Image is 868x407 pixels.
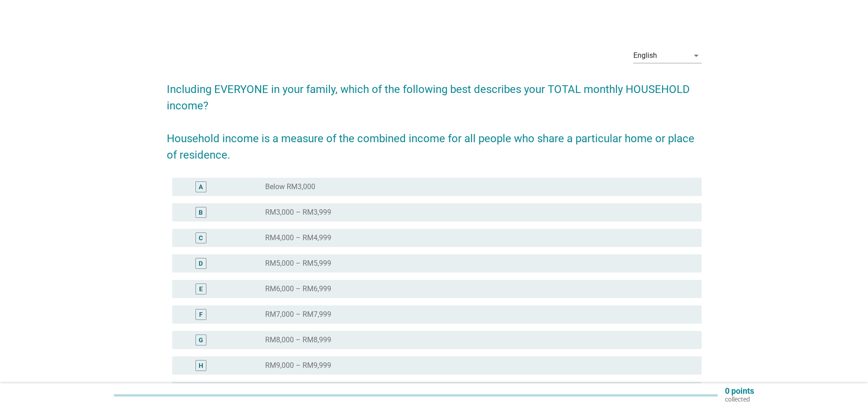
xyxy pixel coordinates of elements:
[265,259,331,268] label: RM5,000 – RM5,999
[199,233,203,243] div: C
[265,182,315,191] label: Below RM3,000
[199,259,203,268] div: D
[265,208,331,217] label: RM3,000 – RM3,999
[199,310,203,319] div: F
[725,395,754,403] p: collected
[725,387,754,395] p: 0 points
[265,335,331,345] label: RM8,000 – RM8,999
[265,233,331,242] label: RM4,000 – RM4,999
[265,310,331,319] label: RM7,000 – RM7,999
[199,335,203,345] div: G
[199,182,203,192] div: A
[691,50,702,61] i: arrow_drop_down
[633,52,657,60] div: English
[265,361,331,370] label: RM9,000 – RM9,999
[199,284,203,294] div: E
[199,208,203,217] div: B
[167,72,702,163] h2: Including EVERYONE in your family, which of the following best describes your TOTAL monthly HOUSE...
[199,361,203,371] div: H
[265,284,331,294] label: RM6,000 – RM6,999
